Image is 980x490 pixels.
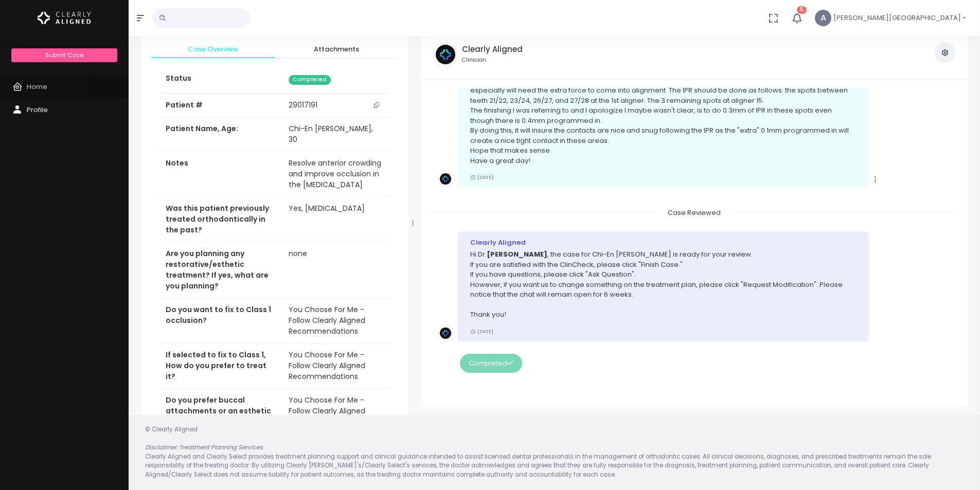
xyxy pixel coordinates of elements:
span: Submit Case [45,51,83,59]
th: Patient Name, Age: [159,117,282,152]
th: Notes [159,151,282,196]
th: Was this patient previously treated orthodontically in the past? [159,196,282,242]
td: 29017191 [282,94,390,117]
p: Hi Dr. , the case for Chi-En [PERSON_NAME] is ready for your review. If you are satisfied with th... [470,249,857,320]
span: Home [27,82,47,92]
td: You Choose For Me - Follow Clearly Aligned Recommendations [282,343,390,388]
span: Profile [27,105,48,115]
small: [DATE] [470,174,493,180]
span: 5 [797,6,807,14]
td: You Choose For Me - Follow Clearly Aligned Recommendations [282,388,390,444]
div: Clearly Aligned [470,238,857,248]
a: Submit Case [11,48,117,62]
td: Chi-En [PERSON_NAME], 30 [282,117,390,152]
small: Clinician [462,56,523,64]
p: "Chee Yen". Very cool-thanks for letting me know. The over treatment on #8 and #25 are on purpose... [470,76,857,166]
th: Are you planning any restorative/esthetic treatment? If yes, what are you planning? [159,242,282,298]
td: Yes, [MEDICAL_DATA] [282,196,390,242]
div: scrollable content [141,30,408,418]
small: [DATE] [470,328,493,335]
div: scrollable content [429,88,959,395]
span: Case Reviewed [655,205,733,221]
span: A [815,10,831,26]
img: Logo Horizontal [38,7,91,29]
th: If selected to fix to Class 1, How do you prefer to treat it? [159,343,282,388]
td: Resolve anterior crowding and improve occlusion in the [MEDICAL_DATA] [282,151,390,196]
th: Status [159,67,282,93]
div: © Clearly Aligned Clearly Aligned and Clearly Select provides treatment planning support and clin... [135,425,974,479]
span: Case Overview [159,44,266,55]
td: none [282,242,390,298]
span: Attachments [283,44,390,55]
span: [PERSON_NAME][GEOGRAPHIC_DATA] [833,13,961,23]
b: [PERSON_NAME] [487,249,547,259]
th: Do you want to fix to Class 1 occlusion? [159,298,282,343]
td: You Choose For Me - Follow Clearly Aligned Recommendations [282,298,390,343]
span: Completed [289,75,331,85]
em: Disclaimer: Treatment Planning Services [145,443,263,451]
th: Patient # [159,93,282,117]
th: Do you prefer buccal attachments or an esthetic lingual attachment protocol? [159,388,282,444]
h5: Clearly Aligned [462,45,523,54]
